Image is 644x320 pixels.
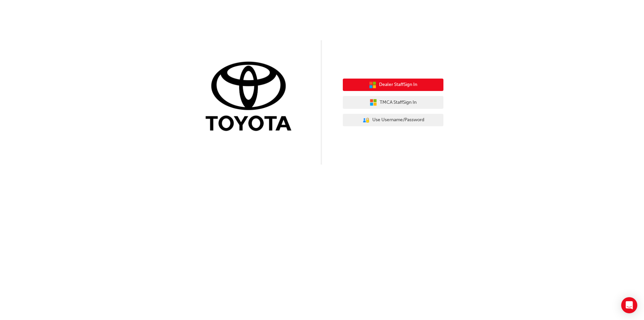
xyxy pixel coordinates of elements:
span: Dealer Staff Sign In [379,81,417,89]
img: Trak [201,60,301,134]
span: TMCA Staff Sign In [380,99,417,106]
div: Open Intercom Messenger [621,297,637,313]
button: Use Username/Password [343,114,443,127]
button: TMCA StaffSign In [343,96,443,109]
button: Dealer StaffSign In [343,79,443,91]
span: Use Username/Password [372,116,424,124]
